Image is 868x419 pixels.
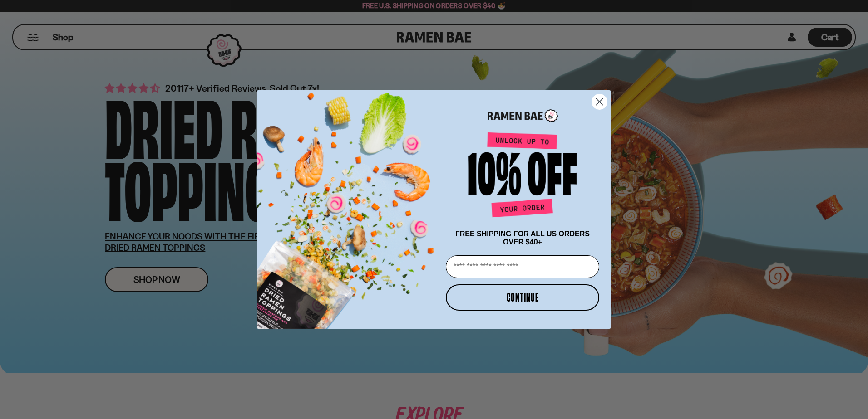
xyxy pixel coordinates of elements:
img: Unlock up to 10% off [466,132,579,221]
button: Close dialog [592,94,607,110]
span: FREE SHIPPING FOR ALL US ORDERS OVER $40+ [455,230,590,246]
img: Ramen Bae Logo [488,108,558,123]
button: CONTINUE [446,284,599,311]
img: ce7035ce-2e49-461c-ae4b-8ade7372f32c.png [257,82,442,329]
